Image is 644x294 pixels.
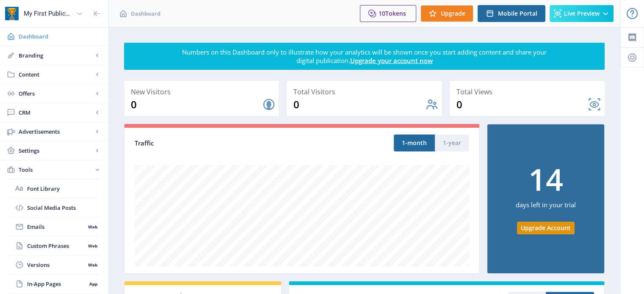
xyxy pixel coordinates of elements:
[8,236,100,255] a: Custom PhrasesWeb
[131,86,276,98] div: New Visitors
[85,223,100,231] nb-badge: Web
[131,98,262,111] div: 0
[135,138,302,148] div: Traffic
[182,48,547,65] div: Numbers on this Dashboard only to illustrate how your analytics will be shown once you start addi...
[517,222,575,234] button: Upgrade Account
[19,70,93,79] span: Content
[19,51,93,60] span: Branding
[8,198,100,217] a: Social Media Posts
[293,86,438,98] div: Total Visitors
[19,165,93,174] span: Tools
[8,179,100,198] a: Font Library
[420,5,473,22] button: Upgrade
[394,135,435,151] button: 1-month
[27,223,85,231] span: Emails
[516,194,576,222] div: days left in your trial
[5,7,19,20] img: app-icon.png
[19,89,93,98] span: Offers
[528,164,563,194] div: 14
[456,98,588,111] div: 0
[564,10,600,17] span: Live Preview
[24,4,73,23] div: My First Publication
[8,217,100,236] a: EmailsWeb
[85,261,100,269] nb-badge: Web
[293,98,425,111] div: 0
[360,5,416,22] button: 10Tokens
[131,9,160,18] span: Dashboard
[8,275,100,293] a: In-App PagesApp
[441,10,465,17] span: Upgrade
[27,184,100,193] span: Font Library
[435,135,469,151] button: 1-year
[19,32,102,41] span: Dashboard
[498,10,537,17] span: Mobile Portal
[385,9,406,17] span: Tokens
[27,242,85,250] span: Custom Phrases
[8,256,100,274] a: VersionsWeb
[19,146,93,155] span: Settings
[86,280,100,288] nb-badge: App
[19,127,93,136] span: Advertisements
[27,203,100,212] span: Social Media Posts
[27,280,86,288] span: In-App Pages
[19,108,93,117] span: CRM
[550,5,614,22] button: Live Preview
[27,261,85,269] span: Versions
[456,86,601,98] div: Total Views
[478,5,545,22] button: Mobile Portal
[85,242,100,250] nb-badge: Web
[350,56,433,65] a: Upgrade your account now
